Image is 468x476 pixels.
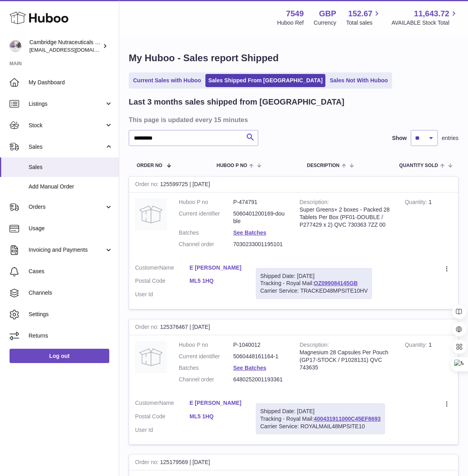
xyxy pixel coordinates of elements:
img: qvc@camnutra.com [10,40,21,52]
strong: 7549 [286,8,304,19]
strong: Order no [135,459,160,467]
div: Shipped Date: [DATE] [260,272,367,280]
span: Sales [29,163,113,171]
dt: Name [135,264,190,274]
h3: This page is updated every 15 minutes [129,115,456,124]
span: Listings [29,100,104,108]
div: 125599725 | [DATE] [129,177,458,192]
a: OZ099084145GB [314,280,358,286]
dd: 6480252001193361 [233,376,288,383]
span: Sales [29,143,104,151]
div: Shipped Date: [DATE] [260,408,381,415]
strong: Description [300,199,329,207]
td: 1 [399,192,458,258]
div: Cambridge Nutraceuticals Ltd [29,39,101,54]
span: Channels [29,289,113,297]
img: no-photo.jpg [135,198,167,230]
div: 125376467 | [DATE] [129,319,458,335]
span: Order No [137,163,162,168]
a: Sales Not With Huboo [327,74,391,87]
div: Tracking - Royal Mail: [256,403,385,435]
div: Magnesium 28 Capsules Per Pouch (GP17-STOCK / P1028131) QVC 743635 [300,349,393,371]
dd: 5060401200169-double [233,210,288,225]
span: Returns [29,332,113,340]
a: Sales Shipped From [GEOGRAPHIC_DATA] [205,74,325,87]
a: See Batches [233,229,266,236]
a: 152.67 Total sales [346,8,381,27]
span: Customer [135,264,159,271]
dd: P-1040012 [233,341,288,349]
strong: Quantity [405,342,429,350]
span: Orders [29,203,104,211]
span: [EMAIL_ADDRESS][DOMAIN_NAME] [29,47,117,53]
div: Carrier Service: TRACKED48MPSITE10HV [260,287,367,295]
div: Super Greens+ 2 boxes - Packed 28 Tablets Per Box (PF01-DOUBLE / P277429 x 2) QVC 730363 7ZZ 00 [300,206,393,229]
a: E [PERSON_NAME] [190,399,244,407]
span: Customer [135,400,159,406]
dt: User Id [135,426,190,434]
span: Add Manual Order [29,183,113,190]
span: Huboo P no [217,163,247,168]
dt: Current identifier [179,210,233,225]
span: 11,643.72 [414,8,449,19]
a: E [PERSON_NAME] [190,264,244,272]
span: 152.67 [348,8,372,19]
span: Quantity Sold [399,163,438,168]
img: no-photo.jpg [135,341,167,373]
span: Invoicing and Payments [29,246,104,254]
a: Log out [10,349,109,363]
strong: Order no [135,324,160,332]
span: Settings [29,311,113,318]
a: 400431911000C45EF8693 [314,416,381,422]
strong: Description [300,342,329,350]
dt: Batches [179,229,233,237]
span: Stock [29,122,104,129]
span: Description [307,163,339,168]
dt: Channel order [179,241,233,248]
dt: Postal Code [135,413,190,422]
h1: My Huboo - Sales report Shipped [129,52,458,64]
dt: Name [135,399,190,409]
strong: GBP [319,8,336,19]
a: ML5 1HQ [190,413,244,420]
dt: Current identifier [179,353,233,360]
td: 1 [399,335,458,393]
div: Currency [314,19,336,27]
span: Cases [29,268,113,275]
span: entries [442,134,458,142]
dt: Huboo P no [179,198,233,206]
dt: User Id [135,291,190,298]
a: 11,643.72 AVAILABLE Stock Total [391,8,458,27]
dd: P-474791 [233,198,288,206]
div: 125179569 | [DATE] [129,455,458,470]
span: Usage [29,225,113,232]
h2: Last 3 months sales shipped from [GEOGRAPHIC_DATA] [129,97,344,107]
dt: Huboo P no [179,341,233,349]
dt: Postal Code [135,277,190,287]
strong: Order no [135,181,160,189]
div: Carrier Service: ROYALMAIL48MPSITE10 [260,423,381,430]
dd: 5060448161164-1 [233,353,288,360]
a: Current Sales with Huboo [130,74,204,87]
dt: Channel order [179,376,233,383]
label: Show [392,134,407,142]
dt: Batches [179,364,233,372]
a: ML5 1HQ [190,277,244,285]
span: Total sales [346,19,381,27]
span: My Dashboard [29,79,113,86]
dd: 7030233001195101 [233,241,288,248]
div: Tracking - Royal Mail: [256,268,372,299]
strong: Quantity [405,199,429,207]
span: AVAILABLE Stock Total [391,19,458,27]
div: Huboo Ref [277,19,304,27]
a: See Batches [233,365,266,371]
